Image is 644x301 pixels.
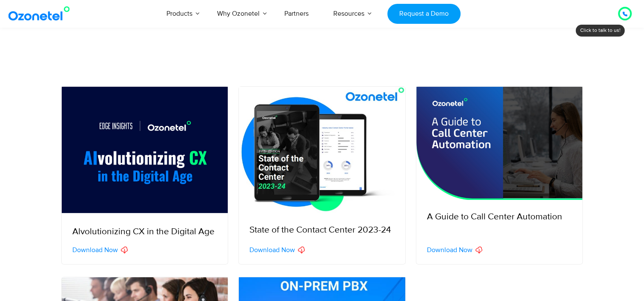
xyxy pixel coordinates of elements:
a: Download Now [427,247,482,253]
p: A Guide to Call Center Automation [427,210,572,224]
p: Alvolutionizing CX in the Digital Age [72,225,218,239]
a: Download Now [72,247,128,253]
span: Download Now [427,247,472,253]
span: Download Now [72,247,118,253]
p: State of the Contact Center 2023-24 [249,224,395,237]
a: Download Now [249,247,305,253]
span: Download Now [249,247,295,253]
a: Request a Demo [387,4,460,24]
